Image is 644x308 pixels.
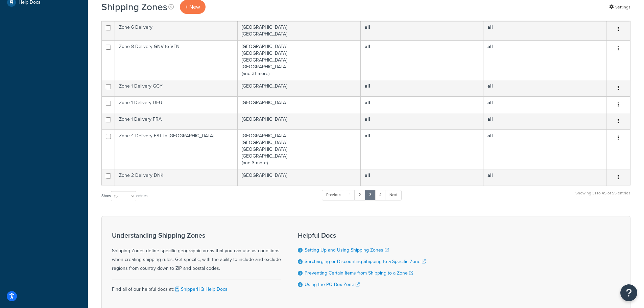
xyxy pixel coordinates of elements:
[298,232,426,239] h3: Helpful Docs
[305,246,389,254] a: Setting Up and Using Shipping Zones
[238,129,361,169] td: [GEOGRAPHIC_DATA] [GEOGRAPHIC_DATA] [GEOGRAPHIC_DATA] [GEOGRAPHIC_DATA] (and 3 more)
[115,96,238,113] td: Zone 1 Delivery DEU
[185,3,200,11] span: + New
[365,99,370,106] b: all
[238,21,361,40] td: [GEOGRAPHIC_DATA] [GEOGRAPHIC_DATA]
[115,129,238,169] td: Zone 4 Delivery EST to [GEOGRAPHIC_DATA]
[305,281,360,288] a: Using the PO Box Zone
[487,116,493,123] b: all
[365,132,370,139] b: all
[365,82,370,90] b: all
[345,190,355,200] a: 1
[322,190,345,200] a: Previous
[112,232,281,239] h3: Understanding Shipping Zones
[305,269,413,277] a: Preventing Certain Items from Shipping to a Zone
[365,43,370,50] b: all
[354,190,365,200] a: 2
[375,190,386,200] a: 4
[385,190,402,200] a: Next
[365,190,376,200] a: 3
[365,172,370,179] b: all
[238,80,361,96] td: [GEOGRAPHIC_DATA]
[111,191,136,201] select: Showentries
[305,258,426,265] a: Surcharging or Discounting Shipping to a Specific Zone
[487,43,493,50] b: all
[575,189,630,204] div: Showing 31 to 45 of 55 entries
[487,24,493,31] b: all
[365,116,370,123] b: all
[101,0,167,14] h1: Shipping Zones
[112,280,281,294] div: Find all of our helpful docs at:
[365,24,370,31] b: all
[115,40,238,80] td: Zone 8 Delivery GNV to VEN
[174,286,228,293] a: ShipperHQ Help Docs
[487,132,493,139] b: all
[112,232,281,273] div: Shipping Zones define specific geographic areas that you can use as conditions when creating ship...
[238,96,361,113] td: [GEOGRAPHIC_DATA]
[101,191,147,201] label: Show entries
[487,172,493,179] b: all
[238,169,361,186] td: [GEOGRAPHIC_DATA]
[238,40,361,80] td: [GEOGRAPHIC_DATA] [GEOGRAPHIC_DATA] [GEOGRAPHIC_DATA] [GEOGRAPHIC_DATA] (and 31 more)
[238,113,361,129] td: [GEOGRAPHIC_DATA]
[115,21,238,40] td: Zone 6 Delivery
[115,169,238,186] td: Zone 2 Delivery DNK
[620,284,637,301] button: Open Resource Center
[115,80,238,96] td: Zone 1 Delivery GGY
[609,2,630,12] a: Settings
[487,82,493,90] b: all
[487,99,493,106] b: all
[115,113,238,129] td: Zone 1 Delivery FRA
